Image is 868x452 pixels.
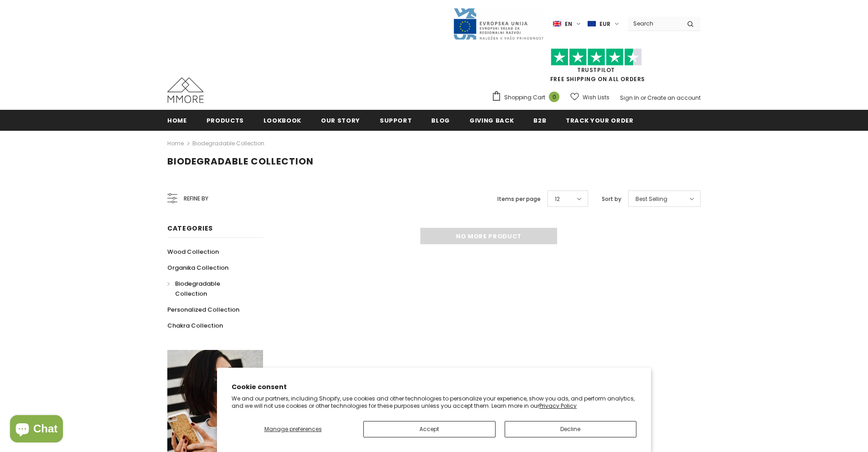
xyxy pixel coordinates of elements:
[566,116,633,125] span: Track your order
[380,116,412,125] span: support
[641,94,646,102] span: or
[497,195,541,204] label: Items per page
[533,110,546,130] a: B2B
[583,93,610,102] span: Wish Lists
[167,116,187,125] span: Home
[232,421,354,437] button: Manage preferences
[232,382,636,392] h2: Cookie consent
[207,116,244,125] span: Products
[491,52,701,83] span: FREE SHIPPING ON ALL ORDERS
[7,415,66,445] inbox-online-store-chat: Shopify online store chat
[539,402,577,410] a: Privacy Policy
[566,110,633,130] a: Track your order
[167,302,239,318] a: Personalized Collection
[431,110,450,130] a: Blog
[533,116,546,125] span: B2B
[647,94,701,102] a: Create an account
[263,116,301,125] span: Lookbook
[505,421,637,437] button: Decline
[577,66,615,74] a: Trustpilot
[167,244,219,260] a: Wood Collection
[167,260,228,276] a: Organika Collection
[167,305,239,314] span: Personalized Collection
[167,321,223,330] span: Chakra Collection
[167,318,223,334] a: Chakra Collection
[453,20,544,27] a: Javni Razpis
[175,279,220,298] span: Biodegradable Collection
[321,110,360,130] a: Our Story
[167,276,253,302] a: Biodegradable Collection
[555,195,560,204] span: 12
[167,224,213,233] span: Categories
[232,395,636,409] p: We and our partners, including Shopify, use cookies and other technologies to personalize your ex...
[167,110,187,130] a: Home
[628,17,680,30] input: Search Site
[551,48,642,66] img: Trust Pilot Stars
[184,194,208,204] span: Refine by
[207,110,244,130] a: Products
[504,93,545,102] span: Shopping Cart
[167,155,314,168] span: Biodegradable Collection
[565,20,572,29] span: en
[553,20,561,28] img: i-lang-1.png
[167,138,184,149] a: Home
[263,110,301,130] a: Lookbook
[431,116,450,125] span: Blog
[167,77,204,103] img: MMORE Cases
[167,247,219,256] span: Wood Collection
[167,263,228,272] span: Organika Collection
[635,195,667,204] span: Best Selling
[620,94,639,102] a: Sign In
[470,116,514,125] span: Giving back
[363,421,496,437] button: Accept
[549,92,559,102] span: 0
[380,110,412,130] a: support
[602,195,621,204] label: Sort by
[491,91,564,104] a: Shopping Cart 0
[470,110,514,130] a: Giving back
[453,7,544,41] img: Javni Razpis
[192,139,264,147] a: Biodegradable Collection
[570,89,610,105] a: Wish Lists
[599,20,610,29] span: EUR
[264,425,322,433] span: Manage preferences
[321,116,360,125] span: Our Story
